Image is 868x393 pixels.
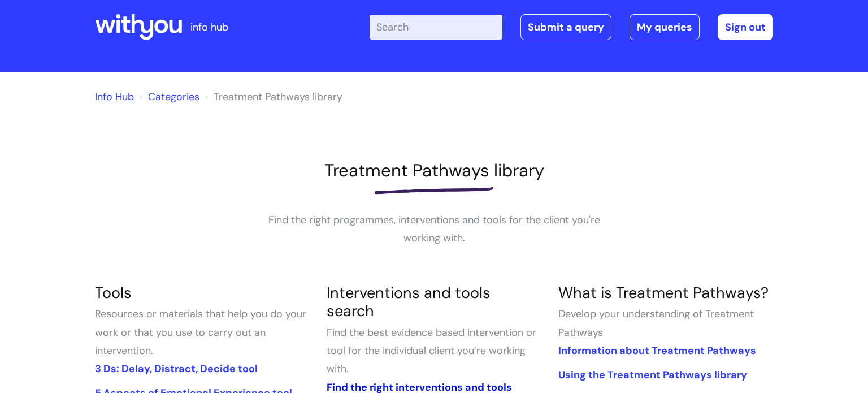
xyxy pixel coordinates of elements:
a: Tools [95,283,132,303]
h1: Treatment Pathways library [95,160,773,181]
span: Resources or materials that help you do your work or that you use to carry out an intervention. [95,307,306,357]
a: My queries [630,14,700,40]
a: Submit a query [520,14,611,40]
div: | - [370,14,773,40]
a: 3 Ds: Delay, Distract, Decide tool [95,362,258,375]
a: Interventions and tools search [327,283,491,321]
p: Find the right programmes, interventions and tools for the client you're working with. [264,211,604,248]
a: Information about Treatment Pathways [558,344,756,357]
a: Sign out [718,14,773,40]
a: Using the Treatment Pathways library [558,368,747,382]
li: Treatment Pathways library [202,88,342,106]
p: info hub [190,18,228,36]
a: What is Treatment Pathways? [558,283,769,303]
span: Develop your understanding of Treatment Pathways [558,307,754,339]
input: Search [370,15,502,40]
span: Find the best evidence based intervention or tool for the individual client you’re working with. [327,326,536,376]
a: Info Hub [95,90,134,103]
li: Solution home [137,88,199,106]
a: Categories [148,90,199,103]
